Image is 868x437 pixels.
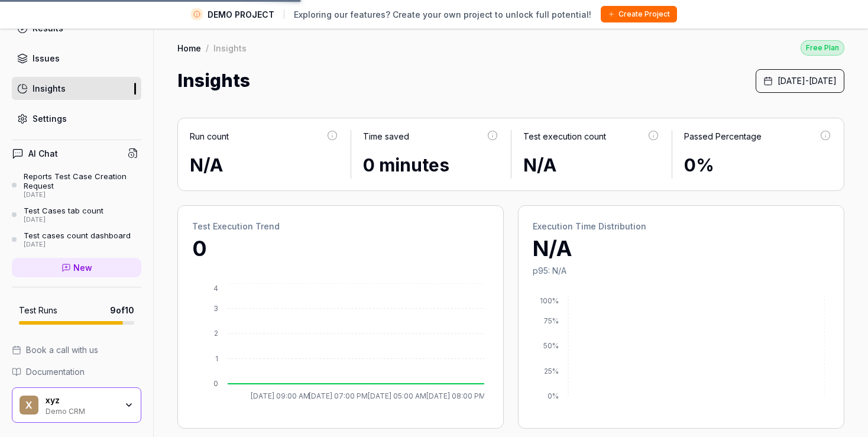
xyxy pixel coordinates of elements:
tspan: 0% [548,391,559,400]
tspan: [DATE] 05:00 AM [368,391,426,400]
a: Insights [12,77,141,100]
a: Home [177,42,201,54]
tspan: 0 [213,379,218,388]
span: x [20,396,38,415]
div: Passed Percentage [684,130,762,143]
span: [DATE] - [DATE] [778,75,837,87]
button: Create Project [601,6,677,22]
div: Issues [33,52,60,64]
p: 0 [192,232,489,264]
tspan: [DATE] 08:00 PM [426,391,485,400]
p: N/A [533,232,830,264]
div: Run count [190,130,229,143]
span: Book a call with us [26,344,98,356]
div: [DATE] [24,216,103,224]
span: Documentation [26,365,85,378]
div: Demo CRM [46,406,116,415]
tspan: 3 [213,304,218,313]
div: Test cases count dashboard [24,231,131,240]
h1: Insights [177,67,250,94]
a: Documentation [12,365,141,378]
div: Settings [33,112,67,125]
tspan: 75% [543,316,559,325]
h2: Test Execution Trend [192,220,489,232]
div: xyz [46,395,116,406]
div: N/A [523,152,660,179]
span: DEMO PROJECT [208,8,274,21]
div: 0% [684,152,833,179]
div: / [206,42,209,54]
button: [DATE]-[DATE] [756,69,844,93]
button: Free Plan [801,40,844,56]
div: Insights [213,42,247,54]
span: New [73,261,92,274]
div: [DATE] [24,191,141,199]
a: Test cases count dashboard[DATE] [12,231,141,248]
button: xxyzDemo CRM [12,387,141,423]
tspan: 4 [213,284,218,293]
a: Reports Test Case Creation Request[DATE] [12,171,141,199]
p: p95: N/A [533,264,830,277]
a: Test Cases tab count[DATE] [12,206,141,224]
h5: Test Runs [19,305,57,316]
a: Issues [12,47,141,70]
a: Book a call with us [12,344,141,356]
h4: AI Chat [28,147,58,160]
tspan: 50% [543,341,559,350]
h2: Execution Time Distribution [533,220,830,232]
div: Test Cases tab count [24,206,103,215]
div: Time saved [363,130,409,143]
tspan: [DATE] 07:00 PM [309,391,368,400]
tspan: 100% [540,296,559,305]
a: New [12,258,141,277]
tspan: [DATE] 09:00 AM [251,391,310,400]
span: 9 of 10 [110,304,134,316]
div: 0 minutes [363,152,500,179]
div: [DATE] [24,241,131,249]
div: Insights [33,82,66,95]
tspan: 25% [544,367,559,376]
div: Reports Test Case Creation Request [24,171,141,191]
tspan: 2 [214,329,218,338]
div: Test execution count [523,130,606,143]
a: Settings [12,107,141,130]
span: Exploring our features? Create your own project to unlock full potential! [294,8,591,21]
div: N/A [190,152,339,179]
tspan: 1 [215,354,218,363]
